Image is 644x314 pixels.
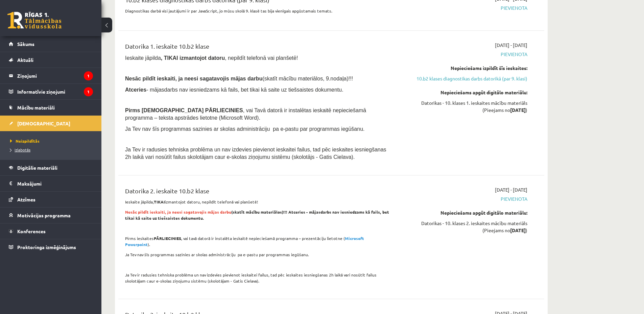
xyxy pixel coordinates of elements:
[9,192,93,207] a: Atzīmes
[9,223,93,239] a: Konferences
[9,239,93,255] a: Proktoringa izmēģinājums
[495,42,527,49] span: [DATE] - [DATE]
[17,244,76,250] span: Proktoringa izmēģinājums
[125,55,298,61] span: Ieskaite jāpilda , nepildīt telefonā vai planšetē!
[510,107,526,113] strong: [DATE]
[400,4,527,11] span: Pievienota
[400,75,527,82] a: 10.b2 klases diagnostikas darbs datorikā (par 9. klasi)
[400,89,527,96] div: Nepieciešams apgūt digitālo materiālu:
[17,57,33,63] span: Aktuāli
[400,209,527,216] div: Nepieciešams apgūt digitālo materiālu:
[7,12,62,29] a: Rīgas 1. Tālmācības vidusskola
[9,52,93,68] a: Aktuāli
[125,76,262,81] span: Nesāc pildīt ieskaiti, ja neesi sagatavojis mājas darbu
[125,186,390,199] div: Datorika 2. ieskaite 10.b2 klase
[9,68,93,83] a: Ziņojumi1
[400,99,527,114] div: Datorikas - 10. klases 1. ieskaites mācību materiāls (Pieejams no )
[400,195,527,202] span: Pievienota
[495,186,527,193] span: [DATE] - [DATE]
[9,208,93,223] a: Motivācijas programma
[154,236,181,241] strong: PĀRLIECINIES
[125,209,231,215] span: Nesāc pildīt ieskaiti, ja neesi sagatavojis mājas darbu
[125,251,390,258] p: Ja Tev nav šīs programmas sazinies ar skolas administrāciju pa e-pastu par programmas iegūšanu.
[10,147,30,152] span: Izlabotās
[17,176,93,191] legend: Maksājumi
[125,235,390,247] p: Pirms ieskaites , vai tavā datorā ir instalēta ieskaitē nepieciešamā programma – prezentāciju lie...
[17,104,55,111] span: Mācību materiāli
[125,236,364,247] strong: Microsoft Powerpoint
[17,120,70,126] span: [DEMOGRAPHIC_DATA]
[400,220,527,234] div: Datorikas - 10. klases 2. ieskaites mācību materiāls (Pieejams no )
[125,8,390,14] p: Diagnostikas darbā visi jautājumi ir par JavaScript, jo mūsu skolā 9. klasē tas bija vienīgais ap...
[17,212,71,218] span: Motivācijas programma
[10,138,40,144] span: Neizpildītās
[10,138,95,144] a: Neizpildītās
[9,160,93,175] a: Digitālie materiāli
[9,84,93,99] a: Informatīvie ziņojumi1
[125,107,366,121] span: , vai Tavā datorā ir instalētas ieskaitē nepieciešamā programma – teksta apstrādes lietotne (Micr...
[84,71,93,80] i: 1
[84,87,93,96] i: 1
[125,87,146,93] b: Atceries
[125,87,343,93] span: - mājasdarbs nav iesniedzams kā fails, bet tikai kā saite uz tiešsaistes dokumentu.
[17,196,35,202] span: Atzīmes
[125,199,390,205] p: Ieskaite jāpilda, izmantojot datoru, nepildīt telefonā vai planšetē!
[10,147,95,153] a: Izlabotās
[125,42,390,54] div: Datorika 1. ieskaite 10.b2 klase
[125,272,390,284] p: Ja Tev ir radusies tehniska problēma un nav izdevies pievienot ieskaitei failus, tad pēc ieskaite...
[510,227,526,233] strong: [DATE]
[9,176,93,191] a: Maksājumi
[161,55,225,61] b: , TIKAI izmantojot datoru
[262,76,353,81] span: (skatīt mācību materiālos, 9.nodaļa)!!!
[9,36,93,52] a: Sākums
[9,116,93,131] a: [DEMOGRAPHIC_DATA]
[17,41,34,47] span: Sākums
[9,100,93,115] a: Mācību materiāli
[17,228,46,234] span: Konferences
[125,107,243,113] span: Pirms [DEMOGRAPHIC_DATA] PĀRLIECINIES
[125,147,386,160] span: Ja Tev ir radusies tehniska problēma un nav izdevies pievienot ieskaitei failus, tad pēc ieskaite...
[125,209,389,221] strong: (skatīt mācību materiālos)!!! Atceries - mājasdarbs nav iesniedzams kā fails, bet tikai kā saite ...
[125,126,364,132] span: Ja Tev nav šīs programmas sazinies ar skolas administrāciju pa e-pastu par programmas iegūšanu.
[154,199,165,204] strong: TIKAI
[17,68,93,83] legend: Ziņojumi
[400,51,527,58] span: Pievienota
[17,84,93,99] legend: Informatīvie ziņojumi
[17,165,57,171] span: Digitālie materiāli
[400,65,527,72] div: Nepieciešams izpildīt šīs ieskaites:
